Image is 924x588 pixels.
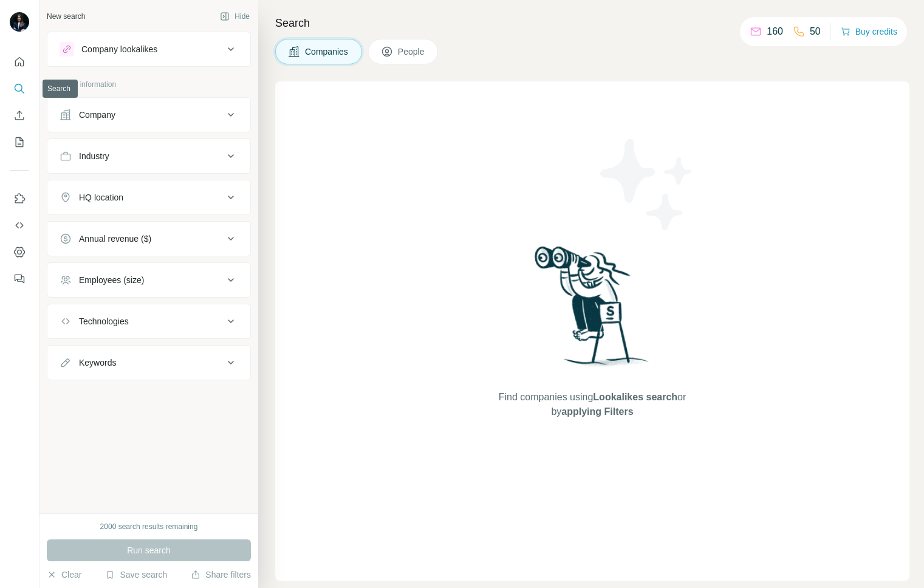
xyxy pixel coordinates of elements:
[47,224,250,253] button: Annual revenue ($)
[529,243,655,378] img: Surfe Illustration - Woman searching with binoculars
[10,78,29,100] button: Search
[100,521,198,532] div: 2000 search results remaining
[79,150,109,162] div: Industry
[495,390,690,419] span: Find companies using or by
[10,188,29,210] button: Use Surfe on LinkedIn
[10,131,29,153] button: My lists
[79,357,116,369] div: Keywords
[10,214,29,236] button: Use Surfe API
[191,569,251,581] button: Share filters
[79,274,144,286] div: Employees (size)
[47,100,250,129] button: Company
[10,241,29,263] button: Dashboard
[561,406,633,417] span: applying Filters
[47,183,250,212] button: HQ location
[47,569,81,581] button: Clear
[47,142,250,171] button: Industry
[81,43,157,55] div: Company lookalikes
[47,79,251,90] p: Company information
[79,109,115,121] div: Company
[79,191,123,203] div: HQ location
[211,7,258,26] button: Hide
[398,46,426,58] span: People
[10,12,29,32] img: Avatar
[593,392,677,402] span: Lookalikes search
[841,23,897,40] button: Buy credits
[767,24,783,39] p: 160
[47,265,250,295] button: Employees (size)
[47,307,250,336] button: Technologies
[275,15,909,32] h4: Search
[47,11,85,22] div: New search
[810,24,821,39] p: 50
[10,268,29,290] button: Feedback
[105,569,167,581] button: Save search
[305,46,349,58] span: Companies
[10,51,29,73] button: Quick start
[47,35,250,64] button: Company lookalikes
[79,233,151,245] div: Annual revenue ($)
[47,348,250,377] button: Keywords
[592,130,702,239] img: Surfe Illustration - Stars
[79,315,129,327] div: Technologies
[10,104,29,126] button: Enrich CSV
